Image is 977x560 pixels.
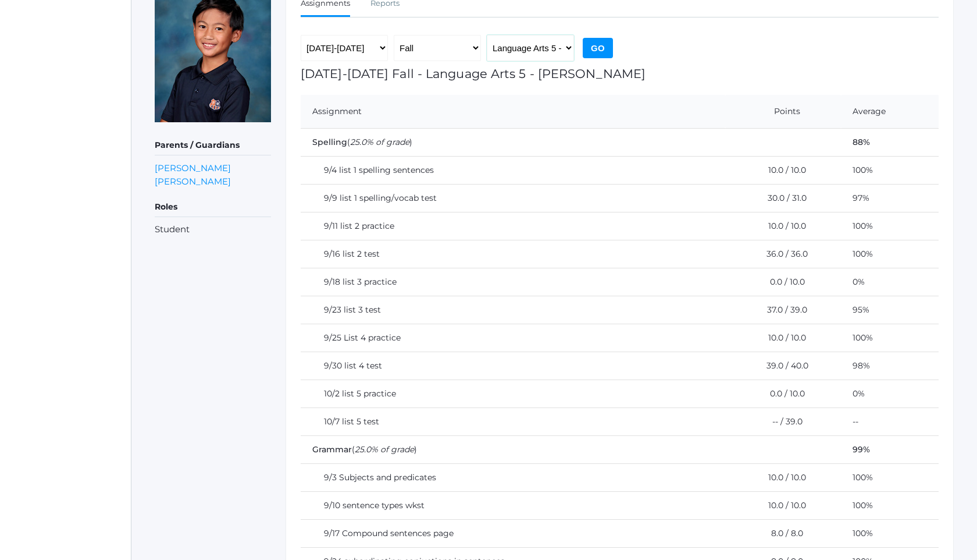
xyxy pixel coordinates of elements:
[725,380,841,407] td: 0.0 / 10.0
[841,268,939,296] td: 0%
[301,352,725,380] td: 9/30 list 4 test
[301,268,725,296] td: 9/18 list 3 practice
[725,324,841,352] td: 10.0 / 10.0
[725,463,841,491] td: 10.0 / 10.0
[725,352,841,380] td: 39.0 / 40.0
[301,67,939,80] h1: [DATE]-[DATE] Fall - Language Arts 5 - [PERSON_NAME]
[350,137,409,147] em: 25.0% of grade
[301,184,725,212] td: 9/9 list 1 spelling/vocab test
[841,95,939,129] th: Average
[725,296,841,324] td: 37.0 / 39.0
[841,435,939,463] td: 99%
[301,463,725,491] td: 9/3 Subjects and predicates
[155,136,271,155] h5: Parents / Guardians
[725,268,841,296] td: 0.0 / 10.0
[583,38,613,58] input: Go
[301,212,725,240] td: 9/11 list 2 practice
[301,491,725,519] td: 9/10 sentence types wkst
[155,197,271,217] h5: Roles
[841,352,939,380] td: 98%
[841,491,939,519] td: 100%
[841,407,939,435] td: --
[301,296,725,324] td: 9/23 list 3 test
[725,407,841,435] td: -- / 39.0
[301,407,725,435] td: 10/7 list 5 test
[312,444,352,455] span: Grammar
[725,491,841,519] td: 10.0 / 10.0
[301,128,841,156] td: ( )
[312,137,347,147] span: Spelling
[841,296,939,324] td: 95%
[301,324,725,352] td: 9/25 List 4 practice
[301,380,725,407] td: 10/2 list 5 practice
[301,240,725,268] td: 9/16 list 2 test
[355,444,414,455] em: 25.0% of grade
[725,156,841,184] td: 10.0 / 10.0
[841,463,939,491] td: 100%
[301,435,841,463] td: ( )
[725,240,841,268] td: 36.0 / 36.0
[155,175,231,188] a: [PERSON_NAME]
[841,128,939,156] td: 88%
[725,95,841,129] th: Points
[841,240,939,268] td: 100%
[725,184,841,212] td: 30.0 / 31.0
[841,519,939,547] td: 100%
[841,184,939,212] td: 97%
[301,95,725,129] th: Assignment
[155,161,231,175] a: [PERSON_NAME]
[301,519,725,547] td: 9/17 Compound sentences page
[301,156,725,184] td: 9/4 list 1 spelling sentences
[725,519,841,547] td: 8.0 / 8.0
[841,156,939,184] td: 100%
[841,324,939,352] td: 100%
[725,212,841,240] td: 10.0 / 10.0
[841,212,939,240] td: 100%
[841,380,939,407] td: 0%
[155,223,271,236] li: Student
